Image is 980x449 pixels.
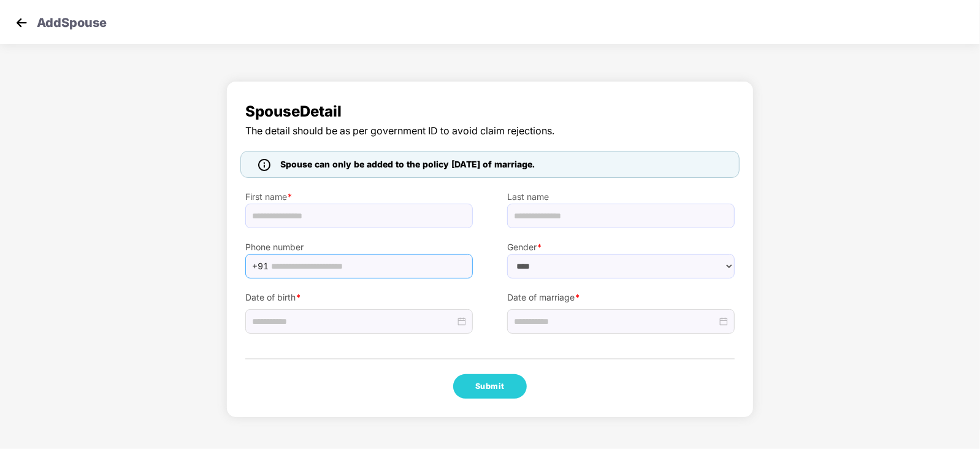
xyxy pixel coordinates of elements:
[280,158,535,171] span: Spouse can only be added to the policy [DATE] of marriage.
[245,240,473,254] label: Phone number
[252,257,269,275] span: +91
[453,374,527,399] button: Submit
[245,291,473,304] label: Date of birth
[258,159,270,171] img: icon
[507,240,735,254] label: Gender
[37,13,107,28] p: Add Spouse
[245,190,473,204] label: First name
[12,13,31,32] img: svg+xml;base64,PHN2ZyB4bWxucz0iaHR0cDovL3d3dy53My5vcmcvMjAwMC9zdmciIHdpZHRoPSIzMCIgaGVpZ2h0PSIzMC...
[245,123,735,139] span: The detail should be as per government ID to avoid claim rejections.
[507,190,735,204] label: Last name
[245,100,735,123] span: Spouse Detail
[507,291,735,304] label: Date of marriage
